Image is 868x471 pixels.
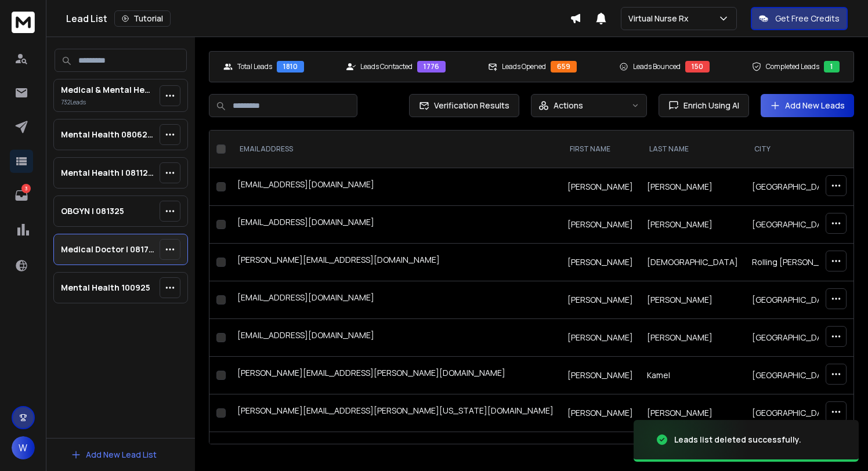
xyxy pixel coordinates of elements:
p: Total Leads [237,62,272,71]
button: Verification Results [409,94,519,117]
div: 150 [685,61,710,73]
td: [DEMOGRAPHIC_DATA] [640,244,745,281]
td: Kamel [640,357,745,394]
div: [EMAIL_ADDRESS][DOMAIN_NAME] [237,329,554,346]
a: 3 [10,184,33,207]
p: Actions [554,100,583,111]
p: Leads Opened [502,62,546,71]
span: Enrich Using AI [679,100,739,111]
p: Medical & Mental Health Practices [61,84,155,96]
div: 1776 [417,61,446,73]
td: [PERSON_NAME] [560,281,640,319]
button: Add New Leads [761,94,854,117]
td: [PERSON_NAME] [640,394,745,432]
button: Enrich Using AI [659,94,749,117]
td: [PERSON_NAME] [560,319,640,357]
td: [PERSON_NAME] [640,168,745,206]
div: [EMAIL_ADDRESS][DOMAIN_NAME] [237,216,554,233]
td: [PERSON_NAME] [560,432,640,470]
td: [GEOGRAPHIC_DATA] [745,319,847,357]
td: [GEOGRAPHIC_DATA] [745,206,847,244]
div: Leads list deleted successfully. [674,434,801,445]
p: Mental Health | 08112025 [61,167,155,179]
td: [PERSON_NAME] [560,244,640,281]
p: Get Free Credits [775,13,840,24]
div: 1810 [277,61,304,73]
td: [GEOGRAPHIC_DATA] [745,281,847,319]
td: [GEOGRAPHIC_DATA] [745,168,847,206]
div: [EMAIL_ADDRESS][DOMAIN_NAME] [237,292,554,308]
span: Verification Results [429,100,509,111]
div: [PERSON_NAME][EMAIL_ADDRESS][PERSON_NAME][DOMAIN_NAME] [237,367,554,383]
p: Medical Doctor | 081725 [61,244,155,255]
th: EMAIL ADDRESS [230,131,560,168]
td: [PERSON_NAME] [640,281,745,319]
button: Get Free Credits [751,7,848,30]
th: FIRST NAME [560,131,640,168]
p: 3 [21,184,31,193]
div: [PERSON_NAME][EMAIL_ADDRESS][DOMAIN_NAME] [237,254,554,270]
td: [PERSON_NAME] [560,394,640,432]
td: [PERSON_NAME] [560,206,640,244]
button: Tutorial [114,10,171,27]
p: Mental Health 08062025 [61,129,155,140]
div: 1 [824,61,840,73]
td: [PERSON_NAME] [560,168,640,206]
p: Completed Leads [766,62,819,71]
div: Lead List [66,10,570,27]
p: 732 Lead s [61,98,155,107]
p: Leads Contacted [360,62,413,71]
button: W [12,436,35,459]
p: OBGYN | 081325 [61,205,124,217]
td: [GEOGRAPHIC_DATA] [745,357,847,394]
td: [PERSON_NAME] [560,357,640,394]
th: city [745,131,847,168]
td: [PERSON_NAME] [640,206,745,244]
p: Virtual Nurse Rx [628,13,693,24]
p: Mental Health 100925 [61,282,150,294]
td: Rolling [PERSON_NAME] [745,244,847,281]
div: 659 [551,61,577,73]
a: Add New Leads [770,100,845,111]
button: Add New Lead List [62,443,166,466]
td: [PERSON_NAME] [640,319,745,357]
th: LAST NAME [640,131,745,168]
td: [GEOGRAPHIC_DATA] [745,394,847,432]
p: Leads Bounced [633,62,681,71]
div: [EMAIL_ADDRESS][DOMAIN_NAME] [237,179,554,195]
div: [EMAIL_ADDRESS][DOMAIN_NAME] [237,443,554,459]
div: [PERSON_NAME][EMAIL_ADDRESS][PERSON_NAME][US_STATE][DOMAIN_NAME] [237,405,554,421]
